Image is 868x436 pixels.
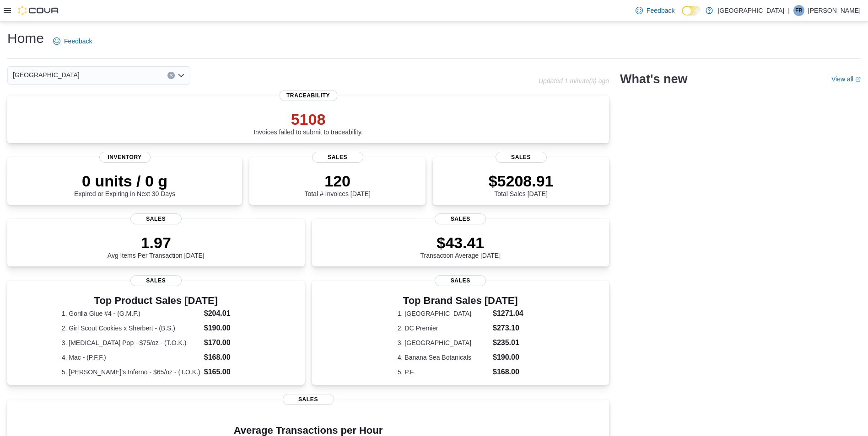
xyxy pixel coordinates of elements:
[64,37,92,46] span: Feedback
[15,425,602,436] h4: Average Transactions per Hour
[808,5,861,16] p: [PERSON_NAME]
[312,152,363,163] span: Sales
[204,352,250,363] dd: $168.00
[795,5,802,16] span: FB
[398,324,489,333] dt: 2. DC Premier
[398,353,489,362] dt: 4. Banana Sea Botanicals
[62,367,200,377] dt: 5. [PERSON_NAME]'s Inferno - $65/oz - (T.O.K.)
[539,77,609,85] p: Updated 1 minute(s) ago
[398,309,489,318] dt: 1. [GEOGRAPHIC_DATA]
[496,152,547,163] span: Sales
[793,5,804,16] div: Frank Baker
[49,32,96,50] a: Feedback
[493,323,523,334] dd: $273.10
[279,90,337,101] span: Traceability
[493,352,523,363] dd: $190.00
[74,172,175,190] p: 0 units / 0 g
[62,309,200,318] dt: 1. Gorilla Glue #4 - (G.M.F.)
[204,323,250,334] dd: $190.00
[788,5,790,16] p: |
[62,338,200,347] dt: 3. [MEDICAL_DATA] Pop - $75/oz - (T.O.K.)
[398,367,489,377] dt: 5. P.F.
[130,213,182,224] span: Sales
[74,172,175,197] div: Expired or Expiring in Next 30 Days
[647,6,674,15] span: Feedback
[253,110,363,136] div: Invoices failed to submit to traceability.
[855,77,861,82] svg: External link
[108,234,205,252] p: 1.97
[204,337,250,348] dd: $170.00
[62,295,250,306] h3: Top Product Sales [DATE]
[398,295,523,306] h3: Top Brand Sales [DATE]
[304,172,370,190] p: 120
[435,213,486,224] span: Sales
[420,234,501,252] p: $43.41
[304,172,370,197] div: Total # Invoices [DATE]
[167,72,175,79] button: Clear input
[62,353,200,362] dt: 4. Mac - (P.F.F.)
[204,367,250,378] dd: $165.00
[682,6,701,16] input: Dark Mode
[283,394,334,405] span: Sales
[435,275,486,286] span: Sales
[489,172,554,197] div: Total Sales [DATE]
[99,152,151,163] span: Inventory
[489,172,554,190] p: $5208.91
[831,75,861,83] a: View allExternal link
[62,324,200,333] dt: 2. Girl Scout Cookies x Sherbert - (B.S.)
[398,338,489,347] dt: 3. [GEOGRAPHIC_DATA]
[130,275,182,286] span: Sales
[253,110,363,128] p: 5108
[7,29,44,48] h1: Home
[18,6,59,15] img: Cova
[493,337,523,348] dd: $235.01
[620,72,687,86] h2: What's new
[178,72,185,79] button: Open list of options
[13,69,80,80] span: [GEOGRAPHIC_DATA]
[493,367,523,378] dd: $168.00
[493,308,523,319] dd: $1271.04
[108,234,205,259] div: Avg Items Per Transaction [DATE]
[420,234,501,259] div: Transaction Average [DATE]
[204,308,250,319] dd: $204.01
[632,1,678,20] a: Feedback
[717,5,784,16] p: [GEOGRAPHIC_DATA]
